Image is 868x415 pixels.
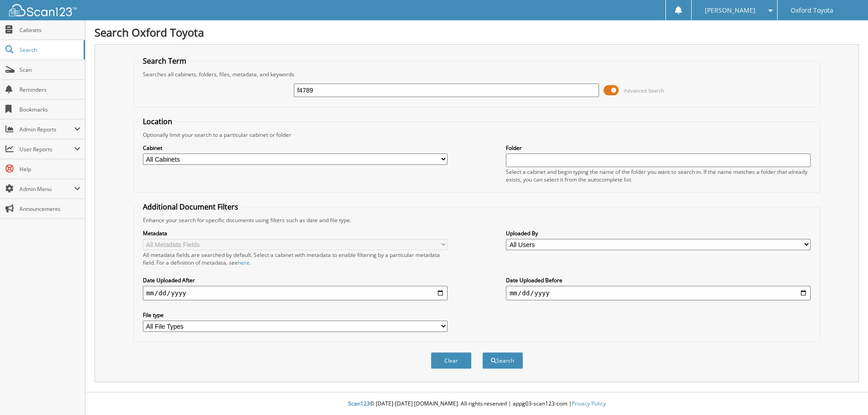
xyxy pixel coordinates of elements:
[791,8,833,13] span: Oxford Toyota
[705,8,755,13] span: [PERSON_NAME]
[138,202,243,212] legend: Additional Document Filters
[19,26,80,34] span: Cabinets
[624,87,664,94] span: Advanced Search
[823,372,868,415] iframe: Chat Widget
[19,86,80,93] span: Reminders
[19,106,80,113] span: Bookmarks
[431,352,472,369] button: Clear
[506,144,811,152] label: Folder
[19,205,80,213] span: Announcements
[9,4,77,16] img: scan123-logo-white.svg
[143,276,448,284] label: Date Uploaded After
[138,56,191,66] legend: Search Term
[138,117,177,126] legend: Location
[138,131,816,139] div: Optionally limit your search to a particular cabinet or folder
[94,25,859,40] h1: Search Oxford Toyota
[143,229,448,237] label: Metadata
[19,165,80,173] span: Help
[506,229,811,237] label: Uploaded By
[19,126,74,133] span: Admin Reports
[506,286,811,300] input: end
[143,251,448,266] div: All metadata fields are searched by default. Select a cabinet with metadata to enable filtering b...
[19,66,80,74] span: Scan
[506,168,811,183] div: Select a cabinet and begin typing the name of the folder you want to search in. If the name match...
[143,144,448,152] label: Cabinet
[138,216,816,224] div: Enhance your search for specific documents using filters such as date and file type.
[138,70,816,78] div: Searches all cabinets, folders, files, metadata, and keywords
[572,400,606,407] a: Privacy Policy
[348,400,370,407] span: Scan123
[19,145,74,153] span: User Reports
[19,185,74,193] span: Admin Menu
[238,259,250,266] a: here
[506,276,811,284] label: Date Uploaded Before
[482,352,523,369] button: Search
[143,286,448,300] input: start
[85,393,868,415] div: © [DATE]-[DATE] [DOMAIN_NAME]. All rights reserved | appg03-scan123-com |
[143,311,448,319] label: File type
[19,46,79,54] span: Search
